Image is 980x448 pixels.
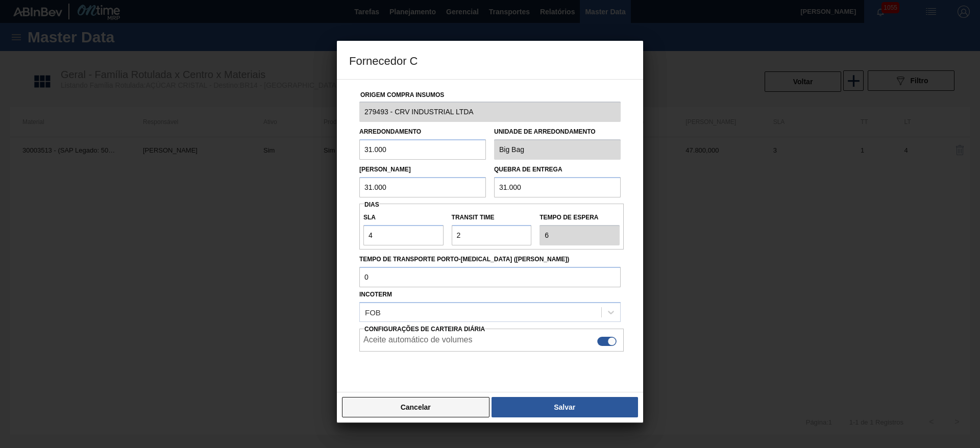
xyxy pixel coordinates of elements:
label: Incoterm [359,291,392,298]
span: Dias [364,201,379,208]
label: Transit Time [452,210,532,225]
div: FOB [365,308,381,316]
label: Arredondamento [359,128,421,135]
label: Aceite automático de volumes [363,335,472,347]
label: [PERSON_NAME] [359,166,411,173]
label: Origem Compra Insumos [360,91,444,98]
button: Salvar [492,397,638,417]
label: Tempo de Transporte Porto-[MEDICAL_DATA] ([PERSON_NAME]) [359,252,621,267]
label: Tempo de espera [540,210,620,225]
div: Essa configuração habilita a criação automática de composição de carga do lado do fornecedor caso... [359,322,621,352]
span: Configurações de Carteira Diária [364,326,485,333]
label: Unidade de arredondamento [494,125,621,139]
label: SLA [363,210,444,225]
label: Quebra de entrega [494,166,562,173]
h3: Fornecedor C [337,41,643,80]
button: Cancelar [342,397,489,417]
